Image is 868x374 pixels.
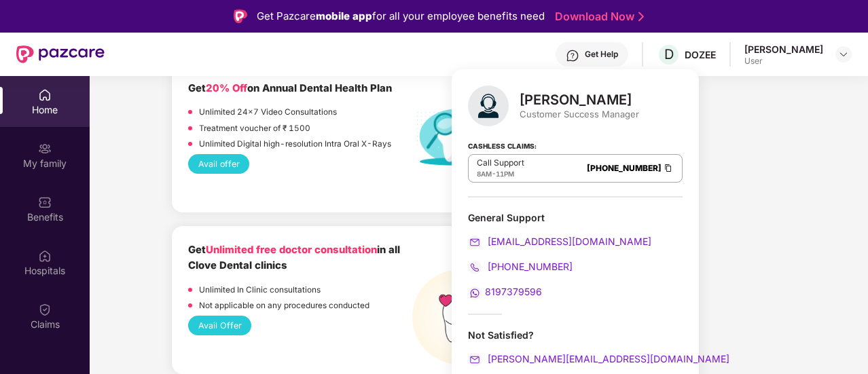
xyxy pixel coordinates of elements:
[188,82,392,94] b: Get on Annual Dental Health Plan
[744,43,823,56] div: [PERSON_NAME]
[468,86,509,126] img: svg+xml;base64,PHN2ZyB4bWxucz0iaHR0cDovL3d3dy53My5vcmcvMjAwMC9zdmciIHhtbG5zOnhsaW5rPSJodHRwOi8vd3...
[206,244,377,256] span: Unlimited free doctor consultation
[520,108,639,120] div: Customer Success Manager
[485,286,542,297] span: 8197379596
[468,261,573,272] a: [PHONE_NUMBER]
[520,92,639,108] div: [PERSON_NAME]
[468,236,651,247] a: [EMAIL_ADDRESS][DOMAIN_NAME]
[468,261,482,274] img: svg+xml;base64,PHN2ZyB4bWxucz0iaHR0cDovL3d3dy53My5vcmcvMjAwMC9zdmciIHdpZHRoPSIyMCIgaGVpZ2h0PSIyMC...
[199,106,337,119] p: Unlimited 24x7 Video Consultations
[38,195,52,209] img: svg+xml;base64,PHN2ZyBpZD0iQmVuZWZpdHMiIHhtbG5zPSJodHRwOi8vd3d3LnczLm9yZy8yMDAwL3N2ZyIgd2lkdGg9Ij...
[468,286,482,300] img: svg+xml;base64,PHN2ZyB4bWxucz0iaHR0cDovL3d3dy53My5vcmcvMjAwMC9zdmciIHdpZHRoPSIyMCIgaGVpZ2h0PSIyMC...
[199,299,369,312] p: Not applicable on any procedures conducted
[316,10,372,22] strong: mobile app
[585,49,618,60] div: Get Help
[468,236,482,249] img: svg+xml;base64,PHN2ZyB4bWxucz0iaHR0cDovL3d3dy53My5vcmcvMjAwMC9zdmciIHdpZHRoPSIyMCIgaGVpZ2h0PSIyMC...
[485,353,729,364] span: [PERSON_NAME][EMAIL_ADDRESS][DOMAIN_NAME]
[199,284,321,297] p: Unlimited In Clinic consultations
[468,286,542,297] a: 8197379596
[468,353,482,367] img: svg+xml;base64,PHN2ZyB4bWxucz0iaHR0cDovL3d3dy53My5vcmcvMjAwMC9zdmciIHdpZHRoPSIyMCIgaGVpZ2h0PSIyMC...
[412,108,507,167] img: Dental%20helath%20plan.png
[496,170,514,178] span: 11PM
[38,303,52,316] img: svg+xml;base64,PHN2ZyBpZD0iQ2xhaW0iIHhtbG5zPSJodHRwOi8vd3d3LnczLm9yZy8yMDAwL3N2ZyIgd2lkdGg9IjIwIi...
[638,10,644,24] img: Stroke
[664,46,674,62] span: D
[485,261,573,272] span: [PHONE_NUMBER]
[587,163,662,173] a: [PHONE_NUMBER]
[555,10,640,24] a: Download Now
[477,157,524,168] p: Call Support
[38,142,52,155] img: svg+xml;base64,PHN2ZyB3aWR0aD0iMjAiIGhlaWdodD0iMjAiIHZpZXdCb3g9IjAgMCAyMCAyMCIgZmlsbD0ibm9uZSIgeG...
[412,269,507,364] img: teeth%20high.png
[199,138,391,151] p: Unlimited Digital high-resolution Intra Oral X-Rays
[234,10,247,23] img: Logo
[188,316,251,335] button: Avail Offer
[38,249,52,263] img: svg+xml;base64,PHN2ZyBpZD0iSG9zcGl0YWxzIiB4bWxucz0iaHR0cDovL3d3dy53My5vcmcvMjAwMC9zdmciIHdpZHRoPS...
[206,82,247,94] span: 20% Off
[468,353,729,364] a: [PERSON_NAME][EMAIL_ADDRESS][DOMAIN_NAME]
[199,122,310,135] p: Treatment voucher of ₹ 1500
[566,49,579,62] img: svg+xml;base64,PHN2ZyBpZD0iSGVscC0zMngzMiIgeG1sbnM9Imh0dHA6Ly93d3cudzMub3JnLzIwMDAvc3ZnIiB3aWR0aD...
[838,49,849,60] img: svg+xml;base64,PHN2ZyBpZD0iRHJvcGRvd24tMzJ4MzIiIHhtbG5zPSJodHRwOi8vd3d3LnczLm9yZy8yMDAwL3N2ZyIgd2...
[257,8,545,24] div: Get Pazcare for all your employee benefits need
[468,138,537,153] strong: Cashless Claims:
[468,211,683,300] div: General Support
[477,168,524,179] div: -
[685,48,716,61] div: DOZEE
[477,170,492,178] span: 8AM
[188,154,249,174] button: Avail offer
[663,162,674,174] img: Clipboard Icon
[16,45,105,63] img: New Pazcare Logo
[188,244,400,272] b: Get in all Clove Dental clinics
[38,88,52,102] img: svg+xml;base64,PHN2ZyBpZD0iSG9tZSIgeG1sbnM9Imh0dHA6Ly93d3cudzMub3JnLzIwMDAvc3ZnIiB3aWR0aD0iMjAiIG...
[468,329,683,341] div: Not Satisfied?
[744,56,823,67] div: User
[468,211,683,224] div: General Support
[485,236,651,247] span: [EMAIL_ADDRESS][DOMAIN_NAME]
